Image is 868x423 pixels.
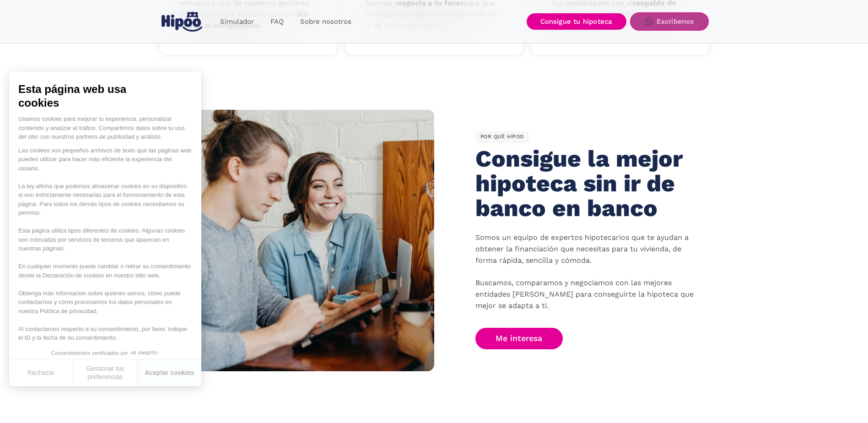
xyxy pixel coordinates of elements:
[527,13,626,30] a: Consigue tu hipoteca
[212,13,262,31] a: Simulador
[657,17,694,26] div: Escríbenos
[160,8,205,35] a: home
[475,328,563,349] a: Me interesa
[475,131,529,143] div: POR QUÉ HIPOO
[475,146,686,220] h2: Consigue la mejor hipoteca sin ir de banco en banco
[630,12,709,31] a: Escríbenos
[262,13,292,31] a: FAQ
[292,13,360,31] a: Sobre nosotros
[475,232,695,312] p: Somos un equipo de expertos hipotecarios que te ayudan a obtener la financiación que necesitas pa...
